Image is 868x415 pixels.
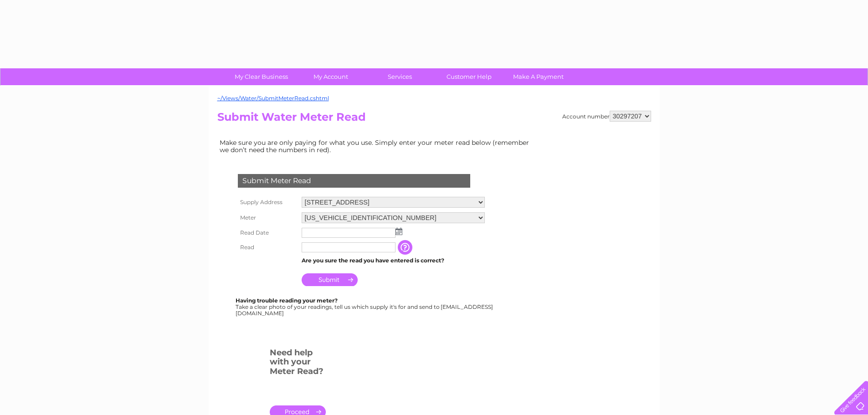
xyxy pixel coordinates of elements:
[236,240,299,255] th: Read
[395,228,402,235] img: ...
[236,225,299,240] th: Read Date
[236,297,338,304] b: Having trouble reading your meter?
[217,137,536,156] td: Make sure you are only paying for what you use. Simply enter your meter read below (remember we d...
[302,273,358,286] input: Submit
[431,68,507,85] a: Customer Help
[238,174,470,188] div: Submit Meter Read
[562,111,651,122] div: Account number
[236,297,494,316] div: Take a clear photo of your readings, tell us which supply it's for and send to [EMAIL_ADDRESS][DO...
[270,346,326,381] h3: Need help with your Meter Read?
[362,68,437,85] a: Services
[224,68,299,85] a: My Clear Business
[293,68,368,85] a: My Account
[217,95,329,102] a: ~/Views/Water/SubmitMeterRead.cshtml
[217,111,651,128] h2: Submit Water Meter Read
[236,195,299,210] th: Supply Address
[236,210,299,225] th: Meter
[299,255,487,266] td: Are you sure the read you have entered is correct?
[398,240,414,255] input: Information
[501,68,576,85] a: Make A Payment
